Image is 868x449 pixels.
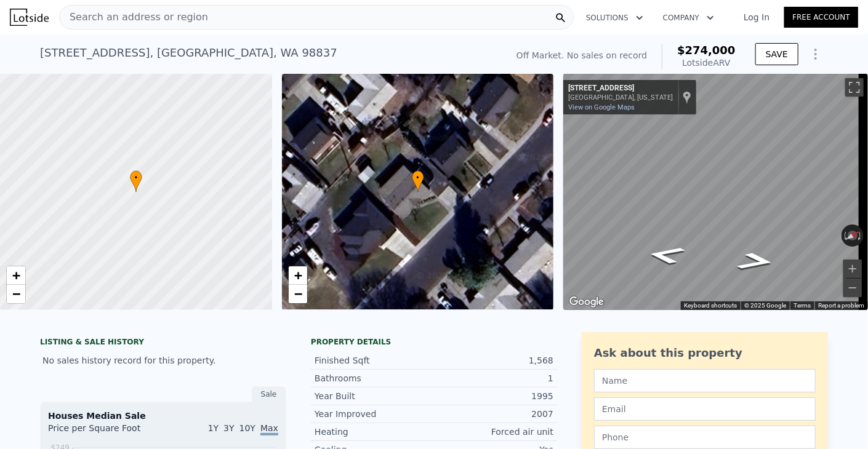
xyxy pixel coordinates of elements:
[516,49,647,62] div: Off Market. No sales on record
[755,43,798,65] button: SAVE
[818,302,864,309] a: Report a problem
[594,397,816,421] input: Email
[260,423,278,435] span: Max
[568,84,673,93] div: [STREET_ADDRESS]
[315,372,434,384] div: Bathrooms
[7,285,25,303] a: Zoom out
[677,44,736,57] span: $274,000
[294,268,302,283] span: +
[858,224,864,247] button: Rotate clockwise
[677,57,736,69] div: Lotside ARV
[412,172,424,183] span: •
[843,279,862,297] button: Zoom out
[60,10,208,25] span: Search an address or region
[315,354,434,367] div: Finished Sqft
[568,93,673,101] div: [GEOGRAPHIC_DATA], [US_STATE]
[576,7,653,29] button: Solutions
[294,286,302,301] span: −
[845,78,864,97] button: Toggle fullscreen view
[566,294,607,310] img: Google
[684,301,737,310] button: Keyboard shortcuts
[311,337,557,347] div: Property details
[594,344,816,362] div: Ask about this property
[563,74,868,310] div: Map
[794,302,811,309] a: Terms (opens in new tab)
[130,170,142,192] div: •
[434,372,553,384] div: 1
[568,103,635,111] a: View on Google Maps
[223,423,234,433] span: 3Y
[12,268,20,283] span: +
[721,248,791,274] path: Go Northeast, W Spruce St
[566,294,607,310] a: Open this area in Google Maps (opens a new window)
[842,224,848,247] button: Rotate counterclockwise
[130,172,142,183] span: •
[653,7,724,29] button: Company
[48,410,278,422] div: Houses Median Sale
[208,423,219,433] span: 1Y
[252,386,286,402] div: Sale
[594,426,816,449] input: Phone
[412,170,424,192] div: •
[315,408,434,420] div: Year Improved
[434,390,553,402] div: 1995
[803,42,828,66] button: Show Options
[744,302,786,309] span: © 2025 Google
[239,423,255,433] span: 10Y
[315,390,434,402] div: Year Built
[40,44,337,62] div: [STREET_ADDRESS] , [GEOGRAPHIC_DATA] , WA 98837
[434,354,553,367] div: 1,568
[683,90,691,104] a: Show location on map
[784,7,858,28] a: Free Account
[48,422,163,442] div: Price per Square Foot
[594,369,816,392] input: Name
[315,426,434,438] div: Heating
[289,266,307,285] a: Zoom in
[10,9,49,26] img: Lotside
[434,408,553,420] div: 2007
[631,242,701,268] path: Go Southwest, W Spruce St
[12,286,20,301] span: −
[563,74,868,310] div: Street View
[289,285,307,303] a: Zoom out
[40,349,286,372] div: No sales history record for this property.
[729,11,784,23] a: Log In
[843,260,862,278] button: Zoom in
[841,226,865,245] button: Reset the view
[40,337,286,349] div: LISTING & SALE HISTORY
[434,426,553,438] div: Forced air unit
[7,266,25,285] a: Zoom in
